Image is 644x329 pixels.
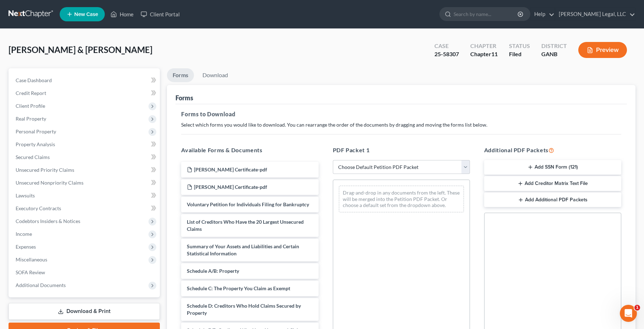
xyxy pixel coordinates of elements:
span: Codebtors Insiders & Notices [16,218,80,224]
a: Unsecured Nonpriority Claims [10,176,160,189]
span: Executory Contracts [16,205,61,211]
span: 11 [491,51,498,57]
p: Select which forms you would like to download. You can rearrange the order of the documents by dr... [181,121,621,128]
button: Add SSN Form (121) [484,160,621,175]
div: GANB [541,50,567,58]
span: [PERSON_NAME] Certificate-pdf [194,166,267,173]
span: Unsecured Priority Claims [16,167,74,173]
span: List of Creditors Who Have the 20 Largest Unsecured Claims [187,219,304,232]
span: Expenses [16,244,36,250]
span: Voluntary Petition for Individuals Filing for Bankruptcy [187,201,309,207]
a: Download [197,68,234,82]
span: Miscellaneous [16,256,47,262]
h5: Forms to Download [181,110,621,118]
a: [PERSON_NAME] Legal, LLC [555,8,635,21]
span: Unsecured Nonpriority Claims [16,180,83,186]
div: 25-58307 [434,50,459,58]
a: Download & Print [9,303,160,320]
span: Personal Property [16,128,56,134]
a: Unsecured Priority Claims [10,164,160,176]
span: Client Profile [16,103,45,109]
div: Chapter [470,50,498,58]
span: Case Dashboard [16,77,52,83]
span: 1 [634,305,640,311]
div: Forms [175,94,193,102]
h5: PDF Packet 1 [333,146,470,154]
a: Help [531,8,554,21]
a: Lawsuits [10,189,160,202]
span: Schedule D: Creditors Who Hold Claims Secured by Property [187,303,301,316]
span: Summary of Your Assets and Liabilities and Certain Statistical Information [187,243,299,256]
button: Add Additional PDF Packets [484,192,621,207]
button: Preview [578,42,627,58]
span: SOFA Review [16,269,45,275]
a: Forms [167,68,194,82]
span: Lawsuits [16,192,35,198]
span: Additional Documents [16,282,66,288]
h5: Available Forms & Documents [181,146,318,154]
a: Client Portal [137,8,183,21]
span: Income [16,231,32,237]
a: Secured Claims [10,151,160,164]
a: SOFA Review [10,266,160,279]
div: District [541,42,567,50]
span: [PERSON_NAME] & [PERSON_NAME] [9,44,152,55]
span: Schedule A/B: Property [187,268,239,274]
span: Schedule C: The Property You Claim as Exempt [187,285,290,291]
a: Case Dashboard [10,74,160,87]
div: Filed [509,50,530,58]
span: Credit Report [16,90,46,96]
div: Drag-and-drop in any documents from the left. These will be merged into the Petition PDF Packet. ... [339,186,464,212]
div: Chapter [470,42,498,50]
a: Executory Contracts [10,202,160,215]
span: Real Property [16,116,46,122]
button: Add Creditor Matrix Text File [484,176,621,191]
span: New Case [74,12,98,17]
div: Status [509,42,530,50]
h5: Additional PDF Packets [484,146,621,154]
a: Property Analysis [10,138,160,151]
a: Credit Report [10,87,160,100]
div: Case [434,42,459,50]
input: Search by name... [454,7,519,21]
span: Secured Claims [16,154,50,160]
span: [PERSON_NAME] Certificate-pdf [194,184,267,190]
a: Home [107,8,137,21]
iframe: Intercom live chat [620,305,637,322]
span: Property Analysis [16,141,55,147]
